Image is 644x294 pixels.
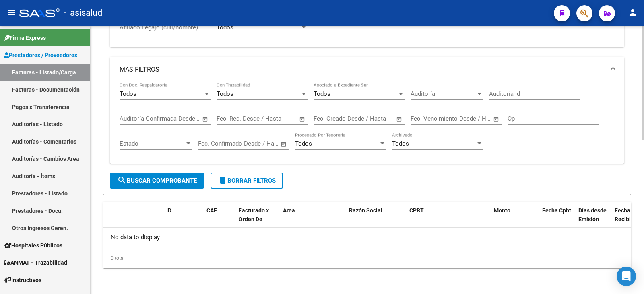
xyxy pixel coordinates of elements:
[347,115,386,122] input: End date
[542,207,571,214] span: Fecha Cpbt
[6,8,16,17] mat-icon: menu
[211,173,283,189] button: Borrar Filtros
[4,258,67,267] span: ANMAT - Trazabilidad
[103,248,631,268] div: 0 total
[110,82,624,163] div: MAS FILTROS
[279,140,289,149] button: Open calendar
[494,207,510,214] span: Monto
[117,177,197,184] span: Buscar Comprobante
[314,90,330,97] span: Todos
[206,207,217,214] span: CAE
[217,24,233,31] span: Todos
[578,207,607,223] span: Días desde Emisión
[444,115,483,122] input: End date
[409,207,424,214] span: CPBT
[298,115,307,124] button: Open calendar
[575,202,611,237] datatable-header-cell: Días desde Emisión
[349,207,382,214] span: Razón Social
[492,115,501,124] button: Open calendar
[295,140,312,147] span: Todos
[283,207,295,214] span: Area
[117,175,127,185] mat-icon: search
[392,140,409,147] span: Todos
[120,65,605,74] mat-panel-title: MAS FILTROS
[4,241,62,250] span: Hospitales Públicos
[4,275,41,284] span: Instructivos
[198,140,224,147] input: Start date
[411,90,476,97] span: Auditoría
[314,115,340,122] input: Start date
[628,8,638,17] mat-icon: person
[250,115,289,122] input: End date
[395,115,404,124] button: Open calendar
[539,202,575,237] datatable-header-cell: Fecha Cpbt
[120,115,146,122] input: Start date
[218,175,227,185] mat-icon: delete
[617,267,636,286] div: Open Intercom Messenger
[120,90,136,97] span: Todos
[411,115,437,122] input: Start date
[217,90,233,97] span: Todos
[217,115,243,122] input: Start date
[491,202,539,237] datatable-header-cell: Monto
[103,228,631,248] div: No data to display
[110,57,624,82] mat-expansion-panel-header: MAS FILTROS
[153,115,192,122] input: End date
[4,51,77,60] span: Prestadores / Proveedores
[110,173,204,189] button: Buscar Comprobante
[203,202,235,237] datatable-header-cell: CAE
[201,115,210,124] button: Open calendar
[4,33,46,42] span: Firma Express
[166,207,171,214] span: ID
[64,4,102,22] span: - asisalud
[615,207,637,223] span: Fecha Recibido
[163,202,203,237] datatable-header-cell: ID
[231,140,270,147] input: End date
[346,202,406,237] datatable-header-cell: Razón Social
[218,177,276,184] span: Borrar Filtros
[406,202,491,237] datatable-header-cell: CPBT
[235,202,280,237] datatable-header-cell: Facturado x Orden De
[280,202,334,237] datatable-header-cell: Area
[120,140,185,147] span: Estado
[239,207,269,223] span: Facturado x Orden De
